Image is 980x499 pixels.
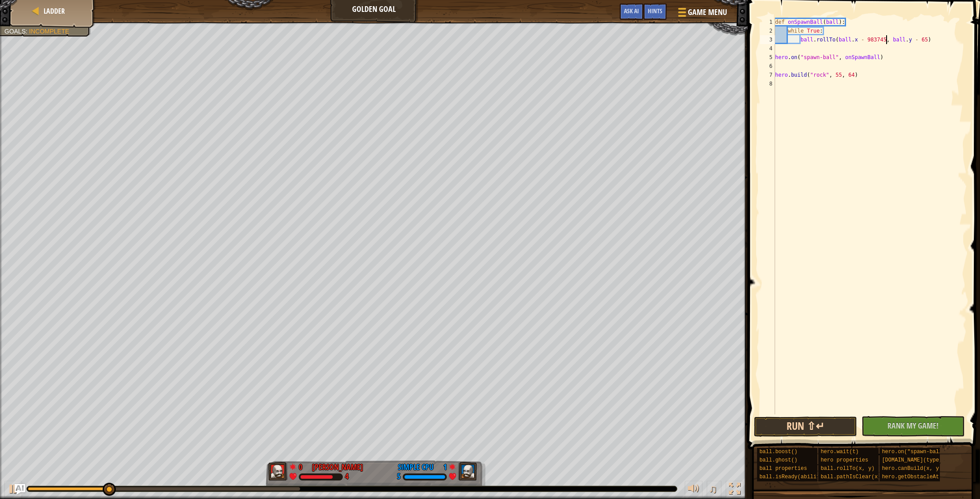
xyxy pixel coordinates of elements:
div: Simple CPU [398,462,434,473]
span: hero.on("spawn-ball", f) [882,449,958,455]
img: thang_avatar_frame.png [458,462,477,480]
span: Ask AI [624,7,639,15]
span: ball.boost() [759,449,797,455]
button: ♫ [707,481,722,499]
img: thang_avatar_frame.png [268,462,288,480]
div: [PERSON_NAME] [312,462,363,473]
button: Ask AI [620,4,643,20]
span: ball.pathIsClear(x, y) [820,474,890,480]
span: [DOMAIN_NAME](type, x, y) [882,457,961,463]
div: 5 [760,53,775,62]
span: ball properties [759,465,807,472]
span: hero.canBuild(x, y) [882,465,942,472]
button: Rank My Game! [861,416,965,436]
span: hero properties [820,457,868,463]
div: 8 [760,79,775,88]
div: 1 [438,462,447,469]
div: 6 [760,62,775,71]
div: 4 [760,44,775,53]
span: ball.isReady(ability) [759,474,826,480]
span: Ladder [44,6,65,16]
div: 1 [760,18,775,26]
span: ball.ghost() [759,457,797,463]
div: 3 [760,35,775,44]
button: Ask AI [15,484,25,495]
span: ♫ [709,482,717,495]
span: ball.rollTo(x, y) [820,465,874,472]
span: Rank My Game! [887,420,939,431]
span: hero.wait(t) [820,449,858,455]
button: Toggle fullscreen [726,481,743,499]
span: Goals [4,28,26,35]
span: : [26,28,29,35]
div: 5 [397,473,401,481]
button: Adjust volume [685,481,702,499]
span: hero.getObstacleAt(x, y) [882,474,958,480]
button: Game Menu [671,4,732,24]
span: Hints [648,7,662,15]
button: ⌘ + P: Play [4,481,22,499]
div: 7 [760,71,775,79]
button: Run ⇧↵ [754,417,857,437]
div: 2 [760,26,775,35]
span: Incomplete [29,28,69,35]
div: 0 [299,462,308,469]
span: Game Menu [688,7,727,18]
div: 4 [345,473,349,481]
a: Ladder [41,6,65,16]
